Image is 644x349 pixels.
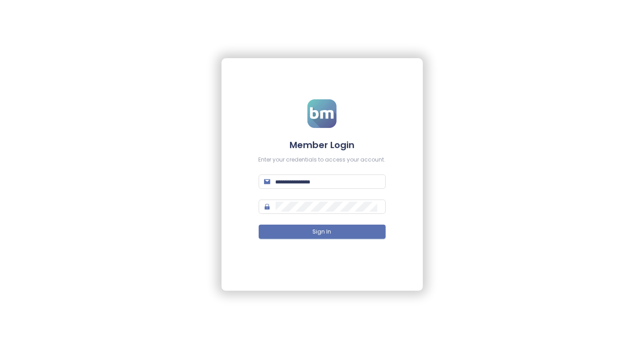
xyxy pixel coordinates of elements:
img: logo [307,99,337,128]
button: Sign In [259,225,386,239]
span: mail [264,179,270,185]
span: lock [264,204,270,210]
span: Sign In [313,228,332,236]
h4: Member Login [259,139,386,151]
div: Enter your credentials to access your account. [259,156,386,164]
